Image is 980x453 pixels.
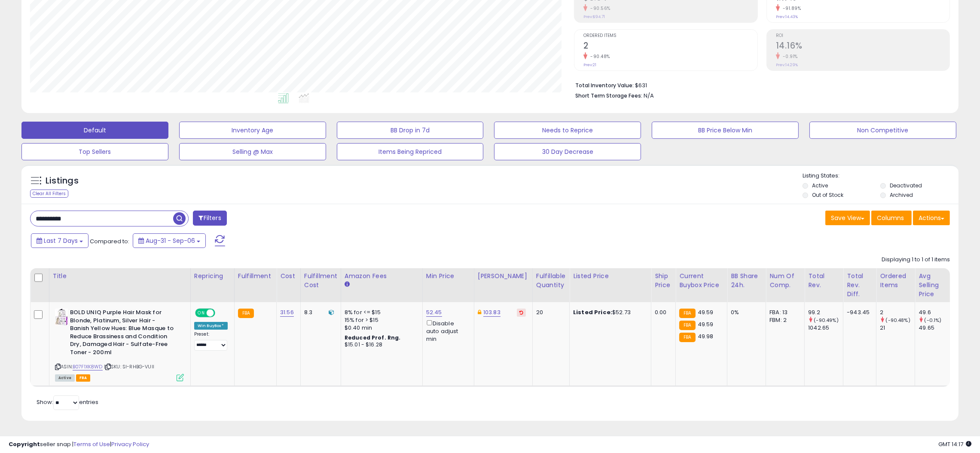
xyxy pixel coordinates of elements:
[426,272,470,281] div: Min Price
[494,122,641,139] button: Needs to Reprice
[345,272,419,281] div: Amazon Fees
[809,122,956,139] button: Non Competitive
[146,236,195,245] span: Aug-31 - Sep-06
[345,324,416,332] div: $0.40 min
[536,272,566,290] div: Fulfillable Quantity
[919,272,950,299] div: Avg Selling Price
[193,211,226,226] button: Filters
[655,272,672,290] div: Ship Price
[337,143,484,160] button: Items Being Repriced
[919,309,953,316] div: 49.6
[304,309,334,316] div: 8.3
[679,321,695,330] small: FBA
[698,308,714,316] span: 49.59
[90,237,129,245] span: Compared to:
[679,272,724,290] div: Current Buybox Price
[847,272,873,299] div: Total Rev. Diff.
[21,122,168,139] button: Default
[808,272,840,290] div: Total Rev.
[825,211,870,225] button: Save View
[679,309,695,318] small: FBA
[880,324,915,332] div: 21
[812,182,828,189] label: Active
[53,272,187,281] div: Title
[583,34,757,38] span: Ordered Items
[583,62,596,67] small: Prev: 21
[345,281,350,288] small: Amazon Fees.
[808,309,843,316] div: 99.2
[37,398,98,406] span: Show: entries
[194,272,231,281] div: Repricing
[679,333,695,342] small: FBA
[573,309,644,316] div: $52.73
[587,5,611,12] small: -90.56%
[536,309,563,316] div: 20
[345,341,416,349] div: $15.01 - $16.28
[808,324,843,332] div: 1042.65
[179,143,326,160] button: Selling @ Max
[214,309,228,317] span: OFF
[587,53,610,60] small: -90.48%
[575,92,642,99] b: Short Term Storage Fees:
[925,317,942,324] small: (-0.1%)
[70,309,174,358] b: BOLD UNIQ Purple Hair Mask for Blonde, Platinum, Silver Hair - Banish Yellow Hues: Blue Masque to...
[776,34,949,38] span: ROI
[698,320,714,328] span: 49.59
[196,309,207,317] span: ON
[780,5,801,12] small: -91.89%
[731,309,759,316] div: 0%
[655,309,669,316] div: 0.00
[573,308,612,316] b: Listed Price:
[847,309,870,316] div: -943.45
[877,214,904,222] span: Columns
[890,191,913,199] label: Archived
[179,122,326,139] button: Inventory Age
[426,318,467,343] div: Disable auto adjust min
[111,440,149,448] a: Privacy Policy
[913,211,950,225] button: Actions
[575,82,634,89] b: Total Inventory Value:
[812,191,843,199] label: Out of Stock
[644,92,654,100] span: N/A
[44,236,78,245] span: Last 7 Days
[769,316,798,324] div: FBM: 2
[238,309,254,318] small: FBA
[104,363,154,370] span: | SKU: SI-RHBG-VUII
[337,122,484,139] button: BB Drop in 7d
[238,272,273,281] div: Fulfillment
[55,374,75,382] span: All listings currently available for purchase on Amazon
[919,324,953,332] div: 49.65
[769,272,801,290] div: Num of Comp.
[304,272,337,290] div: Fulfillment Cost
[133,233,206,248] button: Aug-31 - Sep-06
[769,309,798,316] div: FBA: 13
[280,272,297,281] div: Cost
[938,440,971,448] span: 2025-09-14 14:17 GMT
[803,172,959,180] p: Listing States:
[886,317,910,324] small: (-90.48%)
[280,308,294,317] a: 31.56
[731,272,762,290] div: BB Share 24h.
[573,272,647,281] div: Listed Price
[345,309,416,316] div: 8% for <= $15
[30,190,68,198] div: Clear All Filters
[494,143,641,160] button: 30 Day Decrease
[426,308,442,317] a: 52.45
[890,182,922,189] label: Deactivated
[31,233,89,248] button: Last 7 Days
[194,331,228,350] div: Preset:
[814,317,838,324] small: (-90.49%)
[46,175,79,187] h5: Listings
[575,80,943,90] li: $631
[478,272,529,281] div: [PERSON_NAME]
[21,143,168,160] button: Top Sellers
[776,14,798,19] small: Prev: 14.43%
[76,374,91,382] span: FBA
[583,41,757,52] h2: 2
[73,363,103,370] a: B07F1XK8WD
[9,441,149,449] div: seller snap | |
[652,122,799,139] button: BB Price Below Min
[194,322,228,330] div: Win BuyBox *
[776,41,949,52] h2: 14.16%
[9,440,40,448] strong: Copyright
